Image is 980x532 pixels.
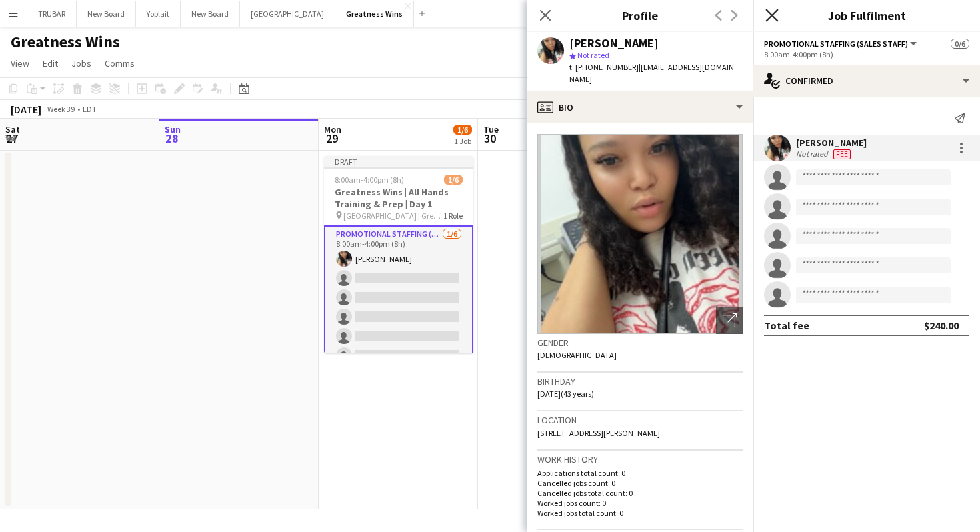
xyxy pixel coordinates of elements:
[3,131,20,146] span: 27
[136,1,181,27] button: Yoplait
[71,57,91,69] span: Jobs
[537,428,660,438] span: [STREET_ADDRESS][PERSON_NAME]
[537,453,743,465] h3: Work history
[527,91,753,123] div: Bio
[83,104,97,114] div: EDT
[77,1,136,27] button: New Board
[764,39,919,49] button: Promotional Staffing (Sales Staff)
[537,389,594,399] span: [DATE] (43 years)
[716,307,743,334] div: Open photos pop-in
[753,65,980,97] div: Confirmed
[577,50,609,60] span: Not rated
[335,175,404,185] span: 8:00am-4:00pm (8h)
[44,104,77,114] span: Week 39
[324,225,473,370] app-card-role: Promotional Staffing (Sales Staff)1/68:00am-4:00pm (8h)[PERSON_NAME]
[5,123,20,135] span: Sat
[537,414,743,426] h3: Location
[324,156,473,167] div: Draft
[335,1,414,27] button: Greatness Wins
[165,123,181,135] span: Sun
[105,57,135,69] span: Comms
[240,1,335,27] button: [GEOGRAPHIC_DATA]
[951,39,969,49] span: 0/6
[343,211,443,221] span: [GEOGRAPHIC_DATA] | Greatness Wins Store
[444,175,463,185] span: 1/6
[11,57,29,69] span: View
[181,1,240,27] button: New Board
[537,498,743,508] p: Worked jobs count: 0
[27,1,77,27] button: TRUBAR
[527,7,753,24] h3: Profile
[537,134,743,334] img: Crew avatar or photo
[537,508,743,518] p: Worked jobs total count: 0
[11,32,120,52] h1: Greatness Wins
[537,350,617,360] span: [DEMOGRAPHIC_DATA]
[764,39,908,49] span: Promotional Staffing (Sales Staff)
[5,55,35,72] a: View
[796,137,867,149] div: [PERSON_NAME]
[481,131,499,146] span: 30
[324,186,473,210] h3: Greatness Wins | All Hands Training & Prep | Day 1
[454,136,471,146] div: 1 Job
[537,375,743,387] h3: Birthday
[537,468,743,478] p: Applications total count: 0
[483,123,499,135] span: Tue
[537,488,743,498] p: Cancelled jobs total count: 0
[163,131,181,146] span: 28
[99,55,140,72] a: Comms
[569,62,738,84] span: | [EMAIL_ADDRESS][DOMAIN_NAME]
[924,319,959,332] div: $240.00
[569,62,639,72] span: t. [PHONE_NUMBER]
[569,37,659,49] div: [PERSON_NAME]
[11,103,41,116] div: [DATE]
[37,55,63,72] a: Edit
[537,478,743,488] p: Cancelled jobs count: 0
[753,7,980,24] h3: Job Fulfilment
[66,55,97,72] a: Jobs
[443,211,463,221] span: 1 Role
[324,123,341,135] span: Mon
[833,149,851,159] span: Fee
[322,131,341,146] span: 29
[43,57,58,69] span: Edit
[453,125,472,135] span: 1/6
[764,319,809,332] div: Total fee
[324,156,473,353] app-job-card: Draft8:00am-4:00pm (8h)1/6Greatness Wins | All Hands Training & Prep | Day 1 [GEOGRAPHIC_DATA] | ...
[764,49,969,59] div: 8:00am-4:00pm (8h)
[831,149,853,159] div: Crew has different fees then in role
[796,149,831,159] div: Not rated
[537,337,743,349] h3: Gender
